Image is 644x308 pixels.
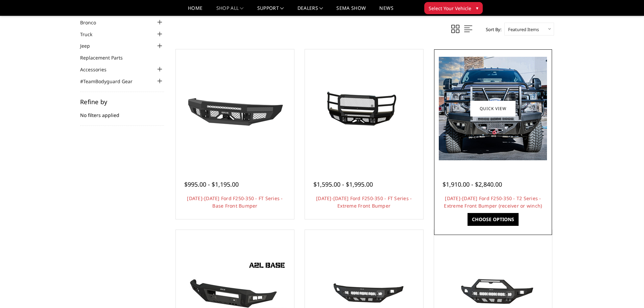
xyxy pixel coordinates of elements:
[444,195,542,209] a: [DATE]-[DATE] Ford F250-350 - T2 Series - Extreme Front Bumper (receiver or winch)
[443,180,502,188] span: $1,910.00 - $2,840.00
[80,42,98,49] a: Jeep
[177,51,292,166] a: 2017-2022 Ford F250-350 - FT Series - Base Front Bumper
[181,78,289,139] img: 2017-2022 Ford F250-350 - FT Series - Base Front Bumper
[429,5,471,12] span: Select Your Vehicle
[476,4,478,11] span: ▾
[336,6,366,16] a: SEMA Show
[297,6,323,16] a: Dealers
[184,180,239,188] span: $995.00 - $1,195.00
[80,99,164,126] div: No filters applied
[188,6,202,16] a: Home
[80,54,131,61] a: Replacement Parts
[439,57,547,160] img: 2017-2022 Ford F250-350 - T2 Series - Extreme Front Bumper (receiver or winch)
[257,6,284,16] a: Support
[80,31,101,38] a: Truck
[307,51,422,166] a: 2017-2022 Ford F250-350 - FT Series - Extreme Front Bumper 2017-2022 Ford F250-350 - FT Series - ...
[468,213,519,226] a: Choose Options
[379,6,393,16] a: News
[470,100,516,116] a: Quick view
[316,195,412,209] a: [DATE]-[DATE] Ford F250-350 - FT Series - Extreme Front Bumper
[436,51,551,166] a: 2017-2022 Ford F250-350 - T2 Series - Extreme Front Bumper (receiver or winch) 2017-2022 Ford F25...
[424,2,483,14] button: Select Your Vehicle
[80,19,104,26] a: Bronco
[80,78,141,85] a: #TeamBodyguard Gear
[482,24,501,34] label: Sort By:
[187,195,283,209] a: [DATE]-[DATE] Ford F250-350 - FT Series - Base Front Bumper
[80,99,164,105] h5: Refine by
[80,66,115,73] a: Accessories
[313,180,373,188] span: $1,595.00 - $1,995.00
[216,6,244,16] a: shop all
